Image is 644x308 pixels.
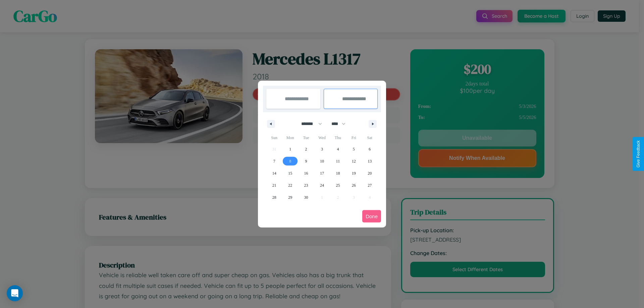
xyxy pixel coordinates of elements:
button: 21 [266,179,282,191]
span: 2 [305,143,307,155]
span: 10 [320,155,324,167]
span: 9 [305,155,307,167]
button: 8 [282,155,298,167]
button: 12 [346,155,362,167]
span: 20 [368,167,372,179]
button: 27 [362,179,378,191]
span: 23 [304,179,308,191]
span: 24 [320,179,324,191]
span: 27 [368,179,372,191]
button: 2 [298,143,314,155]
button: 17 [314,167,330,179]
button: 29 [282,191,298,203]
span: 19 [352,167,356,179]
button: 14 [266,167,282,179]
span: 18 [336,167,340,179]
button: 30 [298,191,314,203]
span: Wed [314,132,330,143]
span: Mon [282,132,298,143]
span: 15 [288,167,292,179]
button: 10 [314,155,330,167]
span: 6 [369,143,371,155]
button: 25 [330,179,346,191]
span: 29 [288,191,292,203]
span: 22 [288,179,292,191]
div: Give Feedback [636,140,641,168]
button: 28 [266,191,282,203]
button: 5 [346,143,362,155]
span: Tue [298,132,314,143]
span: 1 [289,143,291,155]
span: 12 [352,155,356,167]
button: 6 [362,143,378,155]
button: 15 [282,167,298,179]
span: 11 [336,155,340,167]
span: 13 [368,155,372,167]
button: 9 [298,155,314,167]
span: 4 [337,143,339,155]
span: 28 [272,191,276,203]
button: 11 [330,155,346,167]
span: 17 [320,167,324,179]
span: 21 [272,179,276,191]
span: 26 [352,179,356,191]
button: 24 [314,179,330,191]
div: Open Intercom Messenger [7,285,23,301]
span: 16 [304,167,308,179]
span: 30 [304,191,308,203]
button: Done [362,210,381,223]
button: 1 [282,143,298,155]
span: 25 [336,179,340,191]
button: 16 [298,167,314,179]
span: Fri [346,132,362,143]
button: 19 [346,167,362,179]
button: 23 [298,179,314,191]
span: Thu [330,132,346,143]
span: Sat [362,132,378,143]
button: 3 [314,143,330,155]
span: 5 [353,143,355,155]
span: Sun [266,132,282,143]
span: 14 [272,167,276,179]
button: 7 [266,155,282,167]
span: 7 [273,155,275,167]
button: 20 [362,167,378,179]
button: 18 [330,167,346,179]
span: 8 [289,155,291,167]
button: 13 [362,155,378,167]
button: 26 [346,179,362,191]
button: 4 [330,143,346,155]
button: 22 [282,179,298,191]
span: 3 [321,143,323,155]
